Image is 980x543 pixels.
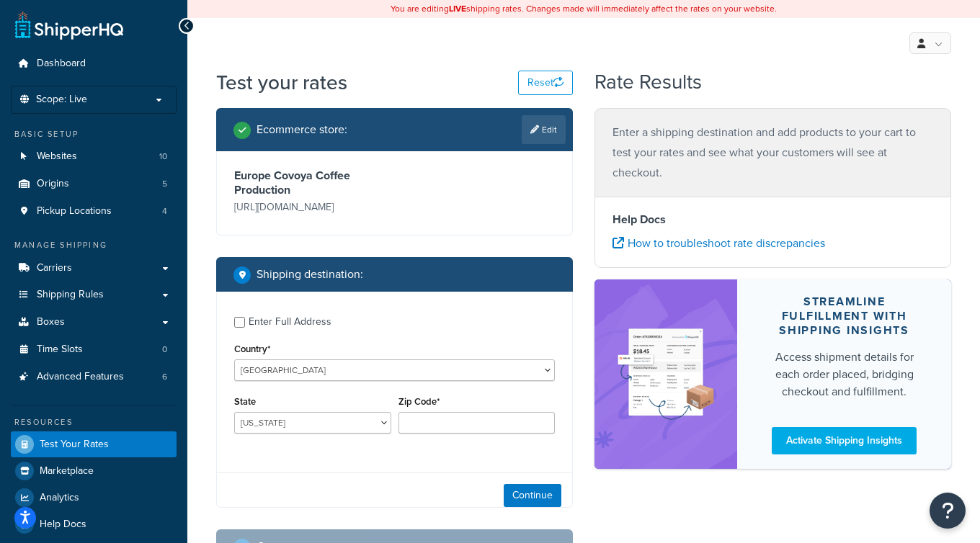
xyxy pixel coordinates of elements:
[37,371,124,383] span: Advanced Features
[249,312,331,332] div: Enter Full Address
[11,198,177,225] li: Pickup Locations
[522,115,566,144] a: Edit
[40,519,86,531] span: Help Docs
[37,316,65,328] span: Boxes
[612,235,825,251] a: How to troubleshoot rate discrepancies
[930,493,966,529] button: Open Resource Center
[772,427,917,454] a: Activate Shipping Insights
[159,151,167,163] span: 10
[37,289,104,301] span: Shipping Rules
[162,371,167,383] span: 6
[398,396,440,407] label: Zip Code*
[37,262,72,274] span: Carriers
[11,171,177,197] li: Origins
[11,309,177,336] a: Boxes
[234,317,245,328] input: Enter Full Address
[234,396,256,407] label: State
[37,178,69,190] span: Origins
[11,282,177,308] a: Shipping Rules
[504,484,561,507] button: Continue
[11,431,177,457] a: Test Your Rates
[772,349,917,400] div: Access shipment details for each order placed, bridging checkout and fulfillment.
[11,336,177,363] li: Time Slots
[37,344,83,356] span: Time Slots
[37,151,77,163] span: Websites
[518,71,573,95] button: Reset
[234,169,391,197] h3: Europe Covoya Coffee Production
[11,416,177,428] div: Resources
[11,485,177,511] a: Analytics
[11,143,177,170] li: Websites
[36,94,87,106] span: Scope: Live
[594,71,702,94] h2: Rate Results
[234,197,391,217] p: [URL][DOMAIN_NAME]
[11,171,177,197] a: Origins5
[612,122,933,183] p: Enter a shipping destination and add products to your cart to test your rates and see what your c...
[11,511,177,537] a: Help Docs
[449,2,466,15] b: LIVE
[11,239,177,251] div: Manage Shipping
[11,364,177,390] a: Advanced Features6
[11,336,177,363] a: Time Slots0
[11,128,177,140] div: Basic Setup
[234,344,270,354] label: Country*
[11,143,177,170] a: Websites10
[162,344,167,356] span: 0
[40,492,79,504] span: Analytics
[40,439,109,451] span: Test Your Rates
[11,458,177,484] a: Marketplace
[772,295,917,338] div: Streamline Fulfillment with Shipping Insights
[11,255,177,282] a: Carriers
[257,268,363,281] h2: Shipping destination :
[11,198,177,225] a: Pickup Locations4
[37,205,112,217] span: Pickup Locations
[612,211,933,228] h4: Help Docs
[162,205,167,217] span: 4
[162,178,167,190] span: 5
[37,58,86,70] span: Dashboard
[616,301,716,447] img: feature-image-si-e24932ea9b9fcd0ff835db86be1ff8d589347e8876e1638d903ea230a36726be.png
[216,68,347,97] h1: Test your rates
[40,465,94,477] span: Marketplace
[11,50,177,77] a: Dashboard
[257,123,347,136] h2: Ecommerce store :
[11,364,177,390] li: Advanced Features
